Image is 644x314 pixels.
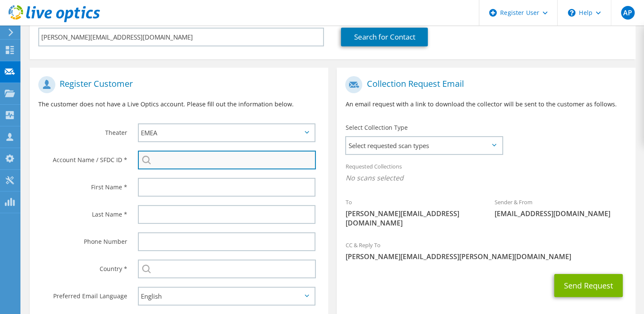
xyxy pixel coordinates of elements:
span: [EMAIL_ADDRESS][DOMAIN_NAME] [495,209,627,218]
div: To [337,193,486,232]
p: An email request with a link to download the collector will be sent to the customer as follows. [345,100,627,109]
label: Account Name / SFDC ID * [38,151,127,164]
label: Last Name * [38,205,127,219]
a: Search for Contact [341,28,428,46]
label: First Name * [38,178,127,191]
label: Theater [38,123,127,137]
label: Select Collection Type [345,123,407,132]
span: [PERSON_NAME][EMAIL_ADDRESS][DOMAIN_NAME] [345,209,478,228]
span: Select requested scan types [346,137,501,154]
h1: Collection Request Email [345,76,622,93]
svg: \n [568,9,575,17]
div: Requested Collections [337,157,635,189]
label: Preferred Email Language [38,287,127,300]
label: Country * [38,260,127,273]
span: No scans selected [345,173,627,183]
span: [PERSON_NAME][EMAIL_ADDRESS][PERSON_NAME][DOMAIN_NAME] [345,252,627,261]
p: The customer does not have a Live Optics account. Please fill out the information below. [38,100,320,109]
div: Sender & From [486,193,635,223]
div: CC & Reply To [337,236,635,265]
button: Send Request [554,274,623,297]
h1: Register Customer [38,76,315,93]
label: Phone Number [38,232,127,246]
span: AP [621,6,635,20]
